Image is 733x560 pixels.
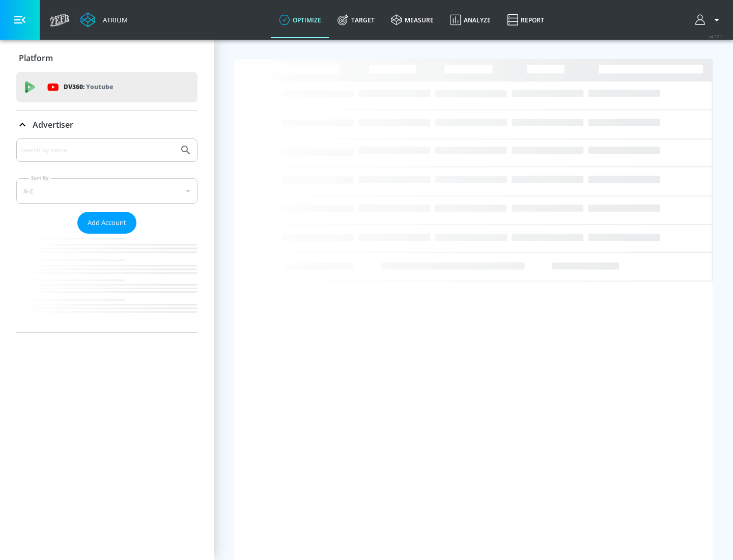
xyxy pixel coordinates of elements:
p: Advertiser [33,119,73,130]
span: Add Account [88,217,126,229]
div: DV360: Youtube [16,72,198,102]
div: Advertiser [16,138,198,332]
p: Youtube [86,81,113,92]
a: Atrium [80,12,128,27]
p: Platform [19,52,53,64]
div: Advertiser [16,110,198,139]
p: DV360: [64,81,113,93]
div: Platform [16,44,198,72]
button: Add Account [77,212,136,234]
nav: list of Advertiser [16,234,198,332]
a: Report [499,2,552,38]
a: Target [329,2,383,38]
label: Sort By [29,175,51,181]
input: Search by name [20,144,175,157]
span: v 4.22.2 [709,34,723,39]
a: Analyze [442,2,499,38]
a: optimize [271,2,329,38]
div: Atrium [99,15,128,24]
div: A-Z [16,178,198,204]
a: measure [383,2,442,38]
